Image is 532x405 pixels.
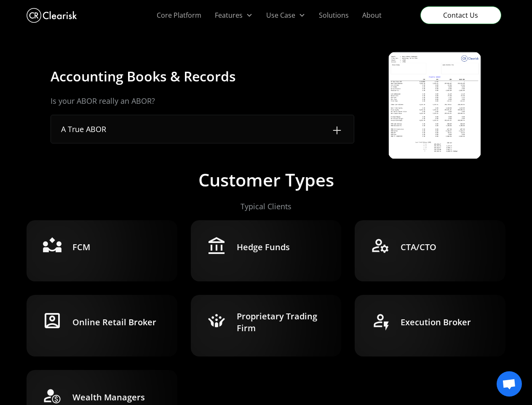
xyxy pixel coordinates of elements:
div: Open chat [497,371,522,397]
h3: Hedge Funds [237,241,290,253]
img: Plus Icon [330,124,344,137]
h3: Wealth Managers [72,391,145,403]
h3: CTA/CTO [401,241,436,253]
a: Contact Us [420,6,501,24]
div: Features [215,10,243,20]
p: Is your ABOR really an ABOR? [51,95,354,107]
div: A True ABOR [61,124,106,135]
h3: Proprietary Trading Firm [237,310,329,334]
a: home [27,6,77,25]
h3: Online Retail Broker [72,316,156,328]
h2: Customer Types [198,170,334,191]
h3: Execution Broker [401,316,471,328]
h4: Accounting Books & Records [51,67,236,85]
p: Typical Clients [241,201,291,212]
div: Use Case [266,10,295,20]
